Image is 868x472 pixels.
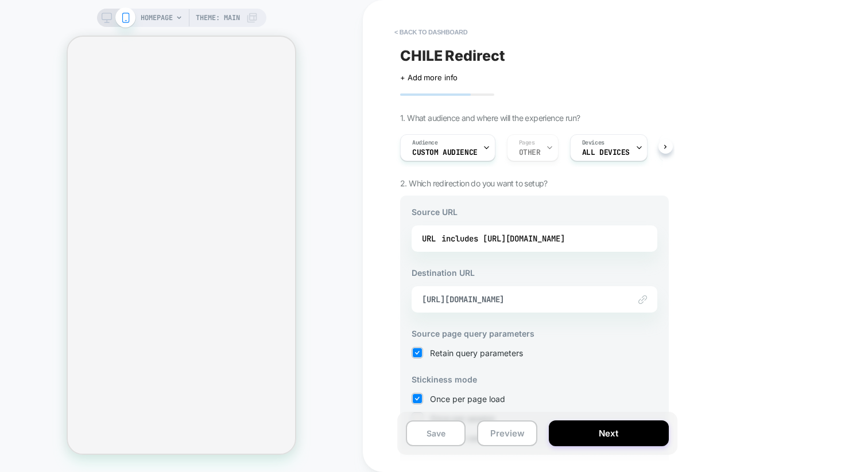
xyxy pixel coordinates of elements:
span: Custom Audience [412,149,478,157]
span: Once per page load [430,394,505,404]
button: Save [406,420,466,446]
div: includes [URL][DOMAIN_NAME] [441,230,565,247]
span: HOMEPAGE [141,9,173,27]
button: < back to dashboard [389,23,473,41]
div: URL [422,230,647,247]
button: Next [549,420,669,446]
h3: Stickiness mode [412,375,657,384]
span: 1. What audience and where will the experience run? [400,113,580,123]
span: 2. Which redirection do you want to setup? [400,178,548,188]
img: edit [638,295,647,304]
h3: Destination URL [412,268,657,278]
span: + Add more info [400,73,458,82]
span: ALL DEVICES [582,149,630,157]
button: Preview [477,420,537,446]
h3: Source page query parameters [412,329,657,338]
h3: Source URL [412,207,657,217]
span: CHILE Redirect [400,47,505,64]
span: Devices [582,139,604,147]
span: Audience [412,139,438,147]
span: Retain query parameters [430,348,523,358]
span: Theme: MAIN [196,9,240,27]
span: [URL][DOMAIN_NAME] [422,294,618,305]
